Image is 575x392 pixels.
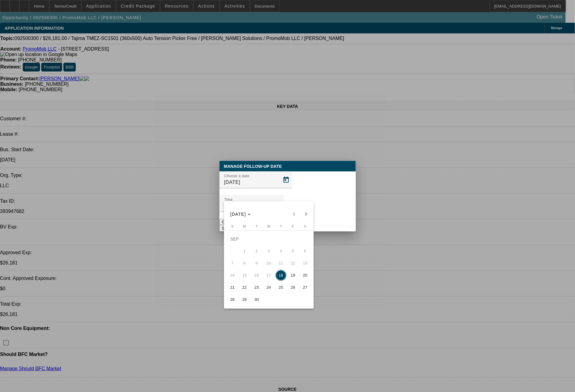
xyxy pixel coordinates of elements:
span: [DATE] [230,212,246,217]
span: 30 [251,294,262,305]
span: M [243,224,246,228]
button: September 26, 2025 [287,281,299,294]
button: September 7, 2025 [226,257,239,269]
span: 14 [227,270,238,281]
span: 22 [239,282,250,293]
button: September 13, 2025 [299,257,311,269]
button: September 4, 2025 [275,245,287,257]
span: 2 [251,246,262,257]
span: 13 [300,258,311,269]
button: September 25, 2025 [275,281,287,294]
button: September 1, 2025 [239,245,251,257]
button: September 2, 2025 [251,245,263,257]
span: 11 [276,258,286,269]
button: September 24, 2025 [263,281,275,294]
span: S [231,224,233,228]
span: 17 [263,270,274,281]
span: T [256,224,258,228]
button: September 10, 2025 [263,257,275,269]
span: 26 [288,282,299,293]
button: September 9, 2025 [251,257,263,269]
span: 23 [251,282,262,293]
button: September 19, 2025 [287,269,299,281]
span: 18 [276,270,286,281]
button: September 16, 2025 [251,269,263,281]
button: September 27, 2025 [299,281,311,294]
span: 5 [288,246,299,257]
span: 16 [251,270,262,281]
button: September 15, 2025 [239,269,251,281]
button: September 18, 2025 [275,269,287,281]
span: 21 [227,282,238,293]
span: 15 [239,270,250,281]
span: 20 [300,270,311,281]
button: September 21, 2025 [226,281,239,294]
span: W [267,224,270,228]
span: 7 [227,258,238,269]
button: September 28, 2025 [226,294,239,306]
button: September 29, 2025 [239,294,251,306]
span: 3 [263,246,274,257]
button: September 17, 2025 [263,269,275,281]
span: 25 [276,282,286,293]
button: September 22, 2025 [239,281,251,294]
span: 6 [300,246,311,257]
button: September 11, 2025 [275,257,287,269]
span: F [292,224,294,228]
button: Choose month and year [228,209,253,220]
span: 12 [288,258,299,269]
button: September 23, 2025 [251,281,263,294]
button: Next month [300,208,312,220]
span: 8 [239,258,250,269]
span: 19 [288,270,299,281]
span: 29 [239,294,250,305]
button: September 30, 2025 [251,294,263,306]
span: 28 [227,294,238,305]
span: 10 [263,258,274,269]
span: 4 [276,246,286,257]
span: S [304,224,306,228]
button: September 14, 2025 [226,269,239,281]
td: SEP [226,233,311,245]
button: September 20, 2025 [299,269,311,281]
span: 27 [300,282,311,293]
button: September 8, 2025 [239,257,251,269]
button: September 12, 2025 [287,257,299,269]
span: 1 [239,246,250,257]
span: 24 [263,282,274,293]
span: T [280,224,282,228]
button: September 3, 2025 [263,245,275,257]
button: September 5, 2025 [287,245,299,257]
button: September 6, 2025 [299,245,311,257]
span: 9 [251,258,262,269]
